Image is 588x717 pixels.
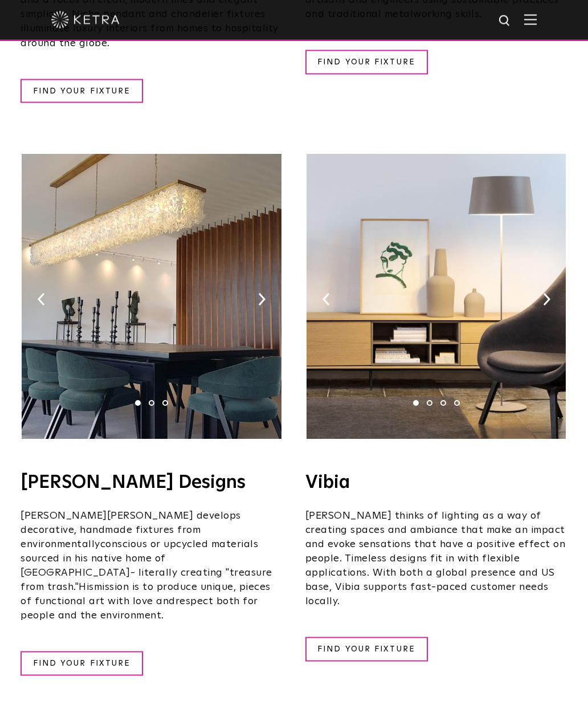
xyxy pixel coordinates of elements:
[21,539,272,592] span: conscious or upcycled materials sourced in his native home of [GEOGRAPHIC_DATA]- literally creati...
[107,511,194,521] span: [PERSON_NAME]
[498,14,512,28] img: search icon
[322,294,330,306] img: arrow-left-black.svg
[79,582,94,592] span: His
[21,582,271,606] span: mission is to produce unique, pieces of functional art with love and
[51,11,120,28] img: ketra-logo-2019-white
[21,511,107,521] span: [PERSON_NAME]
[38,294,45,306] img: arrow-left-black.svg
[307,154,566,439] img: VIBIA_KetraReadySolutions-02.jpg
[21,79,143,104] a: FIND YOUR FIXTURE
[258,294,266,306] img: arrow-right-black.svg
[22,154,281,439] img: Pikus_KetraReadySolutions-02.jpg
[543,294,550,306] img: arrow-right-black.svg
[21,651,143,676] a: FIND YOUR FIXTURE
[524,14,537,25] img: Hamburger%20Nav.svg
[305,474,567,492] h4: Vibia
[21,511,241,549] span: develops decorative, handmade fixtures from environmentally
[305,50,428,75] a: FIND YOUR FIXTURE
[305,637,428,662] a: FIND YOUR FIXTURE
[305,509,567,609] p: [PERSON_NAME] thinks of lighting as a way of creating spaces and ambiance that make an impact and...
[21,474,283,492] h4: [PERSON_NAME] Designs​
